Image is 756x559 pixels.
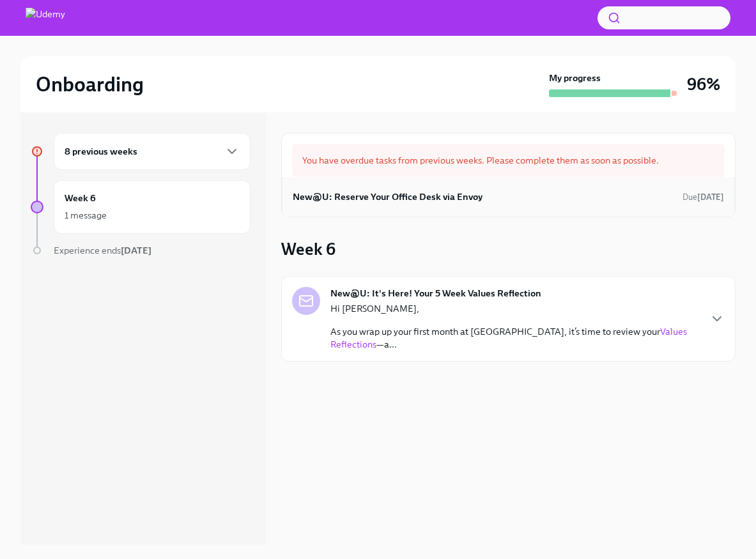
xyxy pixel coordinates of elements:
[292,144,725,177] div: You have overdue tasks from previous weeks. Please complete them as soon as possible.
[36,72,144,97] h2: Onboarding
[683,191,724,203] span: August 30th, 2025 13:00
[330,287,541,300] strong: New@U: It's Here! Your 5 Week Values Reflection
[293,187,724,206] a: New@U: Reserve Your Office Desk via EnvoyDue[DATE]
[31,180,251,234] a: Week 61 message
[65,144,137,158] h6: 8 previous weeks
[26,8,65,28] img: Udemy
[65,209,107,222] div: 1 message
[121,245,151,256] strong: [DATE]
[54,133,251,170] div: 8 previous weeks
[281,238,336,261] h3: Week 6
[330,325,699,351] p: As you wrap up your first month at [GEOGRAPHIC_DATA], it’s time to review your —a...
[54,245,151,256] span: Experience ends
[549,72,601,84] strong: My progress
[293,190,482,204] h6: New@U: Reserve Your Office Desk via Envoy
[65,191,96,205] h6: Week 6
[687,73,720,96] h3: 96%
[697,192,724,202] strong: [DATE]
[683,192,724,202] span: Due
[330,302,699,315] p: Hi [PERSON_NAME],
